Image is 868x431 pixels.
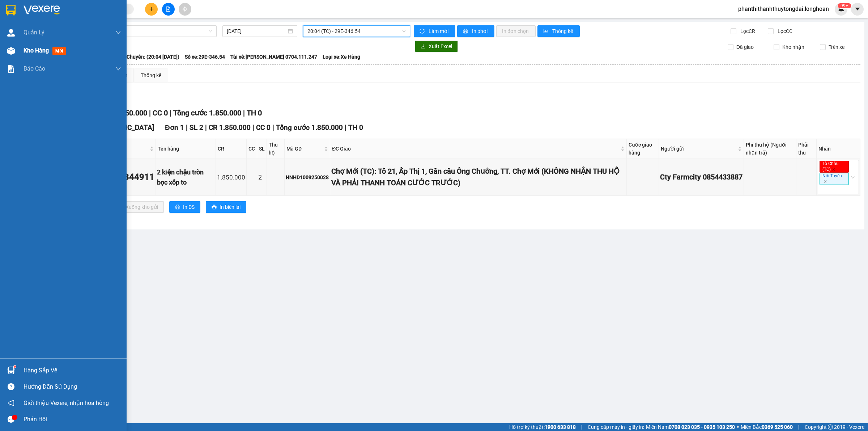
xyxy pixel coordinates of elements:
div: Chợ Mới (TC): Tổ 21, Ấp Thị 1, Gần cầu Ông Chưởng, TT. Chợ Mới (KHÔNG NHẬN THU HỘ VÀ PHẢI THANH T... [331,166,625,189]
span: In biên lai [220,203,241,211]
span: Lọc CR [737,27,756,35]
span: close [824,180,827,183]
button: bar-chartThống kê [537,25,580,37]
button: file-add [162,3,175,16]
div: Hướng dẫn sử dụng [24,381,121,392]
span: Giới thiệu Vexere, nhận hoa hồng [24,398,109,407]
span: | [581,423,582,431]
span: | [186,123,188,132]
button: syncLàm mới [414,25,455,37]
div: 1.850.000 [217,173,245,182]
span: CC 0 [256,123,271,132]
span: message [8,416,14,423]
span: close [832,168,835,171]
span: Báo cáo [24,64,45,73]
span: 20:04 (TC) - 29E-346.54 [307,26,406,37]
div: Cty Farmcity 0854433887 [660,172,743,183]
img: warehouse-icon [7,29,15,37]
span: printer [463,29,469,34]
span: Miền Bắc [741,423,793,431]
span: | [345,123,346,132]
span: Tổng cước 1.850.000 [173,109,241,117]
th: Thu hộ [267,139,285,159]
span: ⚪️ [737,426,739,428]
th: Phí thu hộ (Người nhận trả) [744,139,796,159]
span: notification [8,400,14,406]
span: Đã giao [733,43,757,51]
img: logo-vxr [6,5,16,16]
td: HNHD1009250028 [285,159,330,196]
span: | [798,423,799,431]
th: CR [216,139,247,159]
span: Nối Tuyến [820,173,849,185]
button: printerIn biên lai [206,201,246,213]
span: In phơi [472,27,489,35]
span: Tô Châu (TC) [820,161,849,173]
th: Cước giao hàng [627,139,659,159]
span: In DS [183,203,195,211]
th: Tên hàng [156,139,216,159]
span: printer [212,204,217,210]
button: plus [145,3,158,16]
span: Làm mới [429,27,450,35]
img: icon-new-feature [838,6,844,12]
span: Kho nhận [779,43,807,51]
button: aim [179,3,191,16]
span: | [170,109,171,117]
span: Tổng cước 1.850.000 [276,123,343,132]
th: Phải thu [796,139,817,159]
span: sync [420,29,426,34]
span: Hỗ trợ kỹ thuật: [509,423,576,431]
div: Phản hồi [24,414,121,425]
strong: 1900 633 818 [545,424,576,430]
span: Đơn 1 [165,123,184,132]
span: Trên xe [826,43,847,51]
input: 15/09/2025 [227,27,286,35]
span: | [272,123,274,132]
span: Loại xe: Xe Hàng [323,53,360,61]
span: CC 0 [153,109,168,117]
div: Thống kê [141,71,161,79]
span: Kho hàng [24,47,49,54]
span: copyright [828,424,833,430]
span: download [421,44,426,50]
div: 2 kiện chậu tròn bọc xốp to [157,167,214,188]
div: Nhãn [818,145,858,153]
img: warehouse-icon [7,47,15,55]
span: Miền Nam [646,423,735,431]
span: Mã GD [286,145,323,153]
span: caret-down [854,6,861,12]
th: SL [257,139,267,159]
sup: 521 [838,3,851,8]
button: printerIn DS [169,201,200,213]
span: aim [182,7,187,12]
span: TH 0 [348,123,363,132]
span: mới [52,47,66,55]
div: HNHD1009250028 [286,173,329,181]
span: SL 2 [190,123,203,132]
strong: 0708 023 035 - 0935 103 250 [669,424,735,430]
button: downloadXuất Excel [415,41,458,52]
button: In đơn chọn [496,25,536,37]
span: bar-chart [543,29,549,34]
strong: 0369 525 060 [762,424,793,430]
span: Tài xế: [PERSON_NAME] 0704.111.247 [230,53,317,61]
span: ĐC Giao [332,145,619,153]
div: Hàng sắp về [24,365,121,376]
span: down [115,66,121,72]
span: TH 0 [247,109,262,117]
span: CR 1.850.000 [209,123,251,132]
span: plus [149,7,154,12]
span: Cung cấp máy in - giấy in: [588,423,644,431]
span: Quản Lý [24,28,44,37]
span: Lọc CC [775,27,793,35]
span: | [252,123,254,132]
button: caret-down [851,3,864,16]
span: printer [175,204,180,210]
span: phanthithanhthuytongdai.longhoan [732,4,835,13]
span: file-add [166,7,171,12]
span: down [115,30,121,35]
span: question-circle [8,383,14,390]
button: downloadXuống kho gửi [112,201,164,213]
img: solution-icon [7,65,15,73]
